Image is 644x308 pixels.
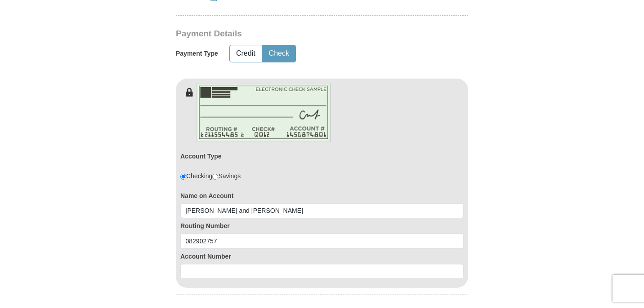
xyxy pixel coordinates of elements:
[180,252,464,261] label: Account Number
[263,45,295,62] button: Check
[180,221,464,230] label: Routing Number
[230,45,262,62] button: Credit
[176,50,218,57] h5: Payment Type
[180,191,464,200] label: Name on Account
[180,172,241,180] div: Checking Savings
[196,83,331,142] img: check-en.png
[180,152,222,161] label: Account Type
[176,29,405,39] h3: Payment Details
